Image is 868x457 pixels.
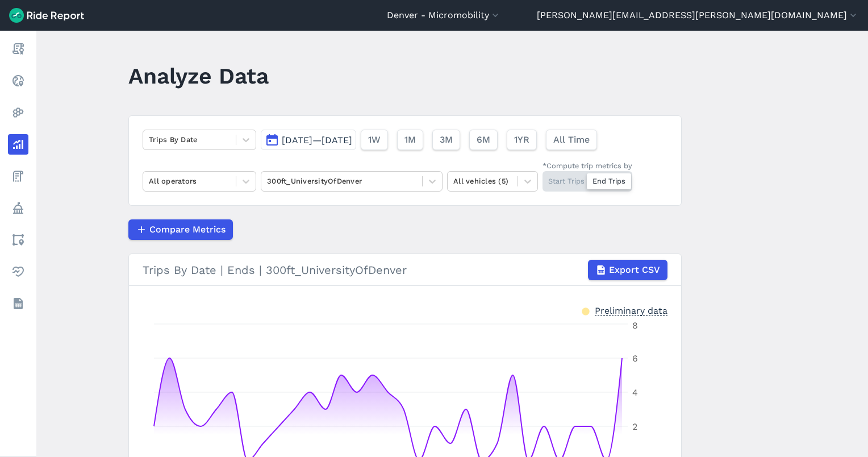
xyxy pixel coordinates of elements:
[609,263,660,277] span: Export CSV
[261,130,356,150] button: [DATE]—[DATE]
[128,219,233,240] button: Compare Metrics
[632,421,637,432] tspan: 2
[361,130,388,150] button: 1W
[404,133,416,147] span: 1M
[546,130,597,150] button: All Time
[432,130,460,150] button: 3M
[537,9,859,22] button: [PERSON_NAME][EMAIL_ADDRESS][PERSON_NAME][DOMAIN_NAME]
[595,304,667,316] div: Preliminary data
[553,133,590,147] span: All Time
[149,223,226,236] span: Compare Metrics
[282,135,352,146] span: [DATE]—[DATE]
[632,320,638,331] tspan: 8
[8,166,28,186] a: Fees
[387,9,501,22] button: Denver - Micromobility
[128,60,269,92] h1: Analyze Data
[368,133,381,147] span: 1W
[8,102,28,123] a: Heatmaps
[8,293,28,314] a: Datasets
[397,130,423,150] button: 1M
[469,130,498,150] button: 6M
[8,70,28,91] a: Realtime
[632,353,638,364] tspan: 6
[440,133,453,147] span: 3M
[8,230,28,250] a: Areas
[9,8,84,23] img: Ride Report
[507,130,537,150] button: 1YR
[588,260,667,280] button: Export CSV
[632,387,638,398] tspan: 4
[8,198,28,218] a: Policy
[8,261,28,282] a: Health
[8,134,28,155] a: Analyze
[514,133,529,147] span: 1YR
[477,133,490,147] span: 6M
[143,260,667,280] div: Trips By Date | Ends | 300ft_UniversityOfDenver
[8,39,28,59] a: Report
[542,160,632,171] div: *Compute trip metrics by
